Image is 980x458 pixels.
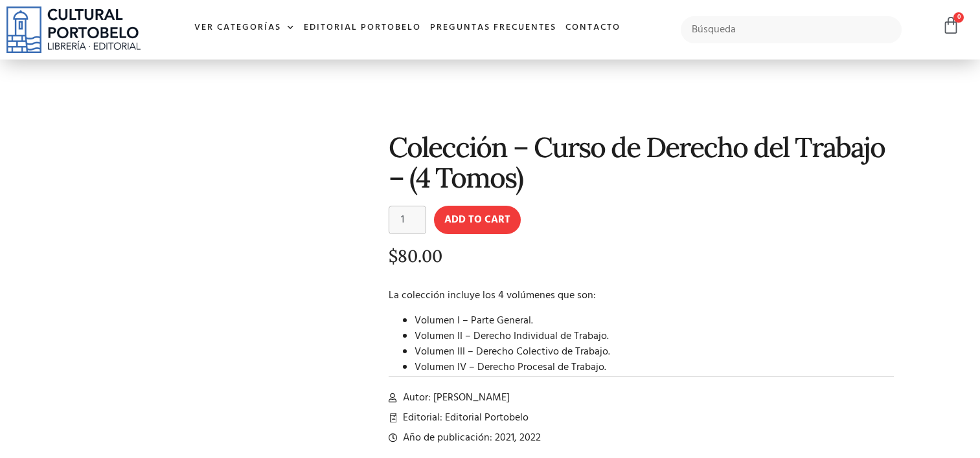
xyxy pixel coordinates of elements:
a: Editorial Portobelo [299,14,426,42]
li: Volumen IV – Derecho Procesal de Trabajo. [415,360,895,375]
input: Product quantity [389,206,426,234]
a: Ver Categorías [190,14,299,42]
p: La colección incluye los 4 volúmenes que son: [389,288,895,303]
a: Preguntas frecuentes [426,14,561,42]
a: Contacto [561,14,625,42]
span: $ [389,245,398,267]
input: Búsqueda [681,16,902,43]
li: Volumen I – Parte General. [415,313,895,329]
button: Add to cart [434,206,521,234]
span: Año de publicación: 2021, 2022 [400,430,541,446]
li: Volumen III – Derecho Colectivo de Trabajo. [415,344,895,360]
a: 0 [942,16,960,35]
span: Editorial: Editorial Portobelo [400,410,529,426]
li: Volumen II – Derecho Individual de Trabajo. [415,329,895,344]
span: Autor: [PERSON_NAME] [400,390,510,406]
h1: Colección – Curso de Derecho del Trabajo – (4 Tomos) [389,132,895,193]
span: 0 [953,12,964,23]
bdi: 80.00 [389,245,442,267]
